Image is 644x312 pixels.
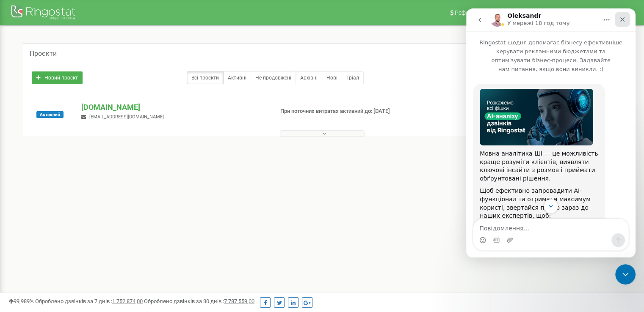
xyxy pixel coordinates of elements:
[224,298,254,304] u: 7 787 559,00
[77,191,92,205] button: Scroll to bottom
[7,211,162,225] textarea: Повідомлення...
[280,107,416,115] p: При поточних витратах активний до: [DATE]
[8,298,34,304] span: 99,989%
[36,111,64,118] span: Активний
[466,8,636,257] iframe: Intercom live chat
[144,298,254,304] span: Оброблено дзвінків за 30 днів :
[32,71,83,84] a: Новий проєкт
[145,225,159,238] button: Надіслати повідомлення…
[13,228,20,235] button: Вибір емодзі
[296,71,322,84] a: Архівні
[615,264,636,285] iframe: Intercom live chat
[342,71,364,84] a: Тріал
[89,114,164,120] span: [EMAIL_ADDRESS][DOMAIN_NAME]
[27,228,33,235] button: вибір GIF-файлів
[112,298,143,304] u: 1 752 874,00
[322,71,342,84] a: Нові
[40,228,47,235] button: Завантажити вкладений файл
[455,9,517,16] span: Реферальна програма
[14,141,132,174] div: Мовна аналітика ШІ — це можливість краще розуміти клієнтів, виявляти ключові інсайти з розмов і п...
[187,71,224,84] a: Всі проєкти
[14,178,132,211] div: Щоб ефективно запровадити AI-функціонал та отримати максимум користі, звертайся прямо зараз до на...
[251,71,296,84] a: Не продовжені
[30,50,57,57] h5: Проєкти
[35,298,143,304] span: Оброблено дзвінків за 7 днів :
[81,102,266,113] p: [DOMAIN_NAME]
[223,71,251,84] a: Активні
